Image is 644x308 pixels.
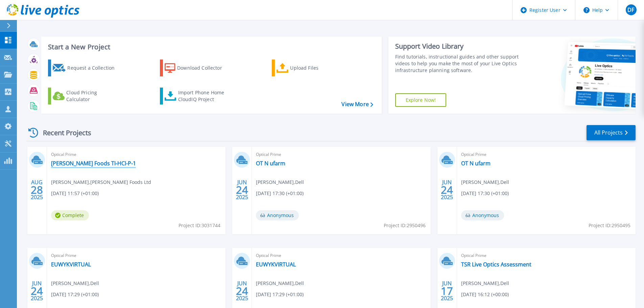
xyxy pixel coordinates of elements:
[587,125,636,140] a: All Projects
[441,288,453,294] span: 17
[51,261,91,268] a: EUWYKVIRTUAL
[440,279,453,303] div: JUN 2025
[256,252,426,259] span: Optical Prime
[30,279,43,303] div: JUN 2025
[461,291,509,298] span: [DATE] 16:12 (+00:00)
[395,53,521,74] div: Find tutorials, instructional guides and other support videos to help you make the most of your L...
[461,179,509,186] span: [PERSON_NAME] , Dell
[26,124,100,141] div: Recent Projects
[256,179,304,186] span: [PERSON_NAME] , Dell
[178,222,220,229] span: Project ID: 3031744
[51,179,151,186] span: [PERSON_NAME] , [PERSON_NAME] Foods Ltd
[384,222,426,229] span: Project ID: 2950496
[461,280,509,287] span: [PERSON_NAME] , Dell
[67,61,121,75] div: Request a Collection
[440,177,453,202] div: JUN 2025
[256,291,304,298] span: [DATE] 17:29 (+01:00)
[589,222,630,229] span: Project ID: 2950495
[51,210,89,220] span: Complete
[51,252,221,259] span: Optical Prime
[177,61,231,75] div: Download Collector
[48,43,373,51] h3: Start a New Project
[236,288,248,294] span: 24
[256,190,304,197] span: [DATE] 17:30 (+01:00)
[48,60,123,76] a: Request a Collection
[256,151,426,158] span: Optical Prime
[256,160,285,167] a: OT N ufarm
[272,60,347,76] a: Upload Files
[51,151,221,158] span: Optical Prime
[256,210,299,220] span: Anonymous
[51,280,99,287] span: [PERSON_NAME] , Dell
[461,261,531,268] a: TSR Live Optics Assessment
[30,177,43,202] div: AUG 2025
[51,160,136,167] a: [PERSON_NAME] Foods TI-HCI-P-1
[461,151,631,158] span: Optical Prime
[461,252,631,259] span: Optical Prime
[160,60,235,76] a: Download Collector
[395,42,521,51] div: Support Video Library
[236,177,248,202] div: JUN 2025
[236,187,248,193] span: 24
[178,89,231,103] div: Import Phone Home CloudIQ Project
[395,93,447,107] a: Explore Now!
[256,261,296,268] a: EUWYKVIRTUAL
[441,187,453,193] span: 24
[256,280,304,287] span: [PERSON_NAME] , Dell
[461,190,509,197] span: [DATE] 17:30 (+01:00)
[290,61,344,75] div: Upload Files
[51,291,99,298] span: [DATE] 17:29 (+01:00)
[461,160,491,167] a: OT N ufarm
[66,89,120,103] div: Cloud Pricing Calculator
[48,88,123,104] a: Cloud Pricing Calculator
[31,288,43,294] span: 24
[461,210,504,220] span: Anonymous
[51,190,99,197] span: [DATE] 11:57 (+01:00)
[236,279,248,303] div: JUN 2025
[341,101,373,108] a: View More
[31,187,43,193] span: 28
[627,7,634,13] span: DF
